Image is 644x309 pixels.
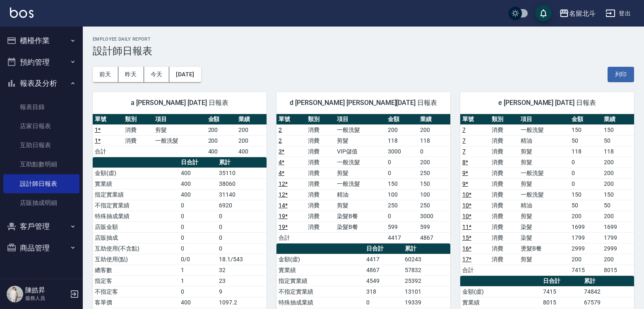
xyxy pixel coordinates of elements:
[519,168,570,178] td: 一般洗髮
[535,5,552,22] button: save
[276,254,364,265] td: 金額(虛)
[403,297,450,308] td: 19339
[25,286,67,294] h5: 陳皓昇
[386,135,418,146] td: 118
[602,243,634,254] td: 2999
[123,135,153,146] td: 消費
[179,265,217,275] td: 1
[470,99,624,107] span: e [PERSON_NAME] [DATE] 日報表
[3,174,79,193] a: 設計師日報表
[602,146,634,157] td: 118
[364,265,403,275] td: 4867
[335,200,386,211] td: 剪髮
[519,232,570,243] td: 染髮
[490,124,519,135] td: 消費
[217,168,267,178] td: 35110
[179,232,217,243] td: 0
[93,114,267,157] table: a dense table
[236,114,267,125] th: 業績
[490,200,519,211] td: 消費
[335,114,386,125] th: 項目
[602,211,634,221] td: 200
[570,135,602,146] td: 50
[236,146,267,157] td: 400
[179,200,217,211] td: 0
[279,137,282,144] a: 2
[93,67,118,82] button: 前天
[3,136,79,155] a: 互助日報表
[306,146,335,157] td: 消費
[179,297,217,308] td: 400
[570,200,602,211] td: 50
[602,178,634,189] td: 200
[179,178,217,189] td: 400
[93,254,179,265] td: 互助使用(點)
[217,178,267,189] td: 38060
[556,5,599,22] button: 名留北斗
[570,243,602,254] td: 2999
[335,221,386,232] td: 染髮B餐
[93,286,179,297] td: 不指定客
[306,157,335,168] td: 消費
[179,168,217,178] td: 400
[570,232,602,243] td: 1799
[3,30,79,51] button: 櫃檯作業
[93,168,179,178] td: 金額(虛)
[602,232,634,243] td: 1799
[418,232,450,243] td: 4867
[3,155,79,174] a: 互助點數明細
[153,135,206,146] td: 一般洗髮
[602,6,634,21] button: 登出
[570,146,602,157] td: 118
[570,221,602,232] td: 1699
[3,97,79,117] a: 報表目錄
[386,232,418,243] td: 4417
[276,275,364,286] td: 指定實業績
[490,178,519,189] td: 消費
[462,137,466,144] a: 7
[3,73,79,94] button: 報表及分析
[3,51,79,73] button: 預約管理
[306,135,335,146] td: 消費
[217,254,267,265] td: 18.1/543
[541,276,582,287] th: 日合計
[519,243,570,254] td: 燙髮B餐
[217,265,267,275] td: 32
[570,211,602,221] td: 200
[582,276,634,287] th: 累計
[418,200,450,211] td: 250
[93,275,179,286] td: 指定客
[403,286,450,297] td: 13101
[403,254,450,265] td: 60243
[335,135,386,146] td: 剪髮
[217,275,267,286] td: 23
[386,189,418,200] td: 100
[403,275,450,286] td: 25392
[418,189,450,200] td: 100
[418,221,450,232] td: 599
[306,124,335,135] td: 消費
[541,297,582,308] td: 8015
[460,114,634,276] table: a dense table
[541,286,582,297] td: 7415
[179,157,217,168] th: 日合計
[3,237,79,259] button: 商品管理
[418,211,450,221] td: 3000
[217,232,267,243] td: 0
[206,124,236,135] td: 200
[602,168,634,178] td: 200
[10,7,34,18] img: Logo
[418,135,450,146] td: 118
[93,36,634,42] h2: Employee Daily Report
[3,117,79,136] a: 店家日報表
[217,211,267,221] td: 0
[25,294,67,302] p: 服務人員
[490,168,519,178] td: 消費
[93,265,179,275] td: 總客數
[519,211,570,221] td: 剪髮
[236,124,267,135] td: 200
[418,157,450,168] td: 200
[335,168,386,178] td: 剪髮
[519,178,570,189] td: 剪髮
[460,297,541,308] td: 實業績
